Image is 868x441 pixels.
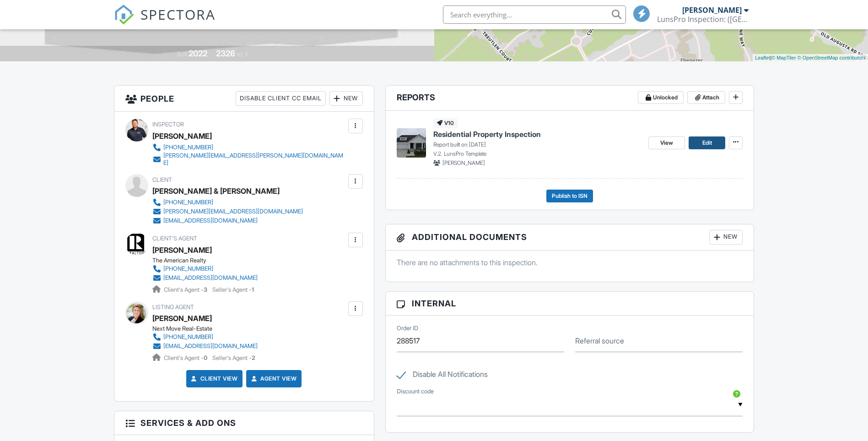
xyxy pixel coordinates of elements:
strong: 0 [204,354,207,361]
span: Seller's Agent - [212,286,254,293]
span: Listing Agent [152,304,194,310]
a: Leaflet [755,55,770,60]
a: © MapTiler [771,55,796,60]
span: Client's Agent [152,235,197,242]
a: SPECTORA [114,12,216,32]
input: Search everything... [443,5,626,24]
span: Client's Agent - [164,286,209,293]
a: [PHONE_NUMBER] [152,264,258,273]
span: Seller's Agent - [212,354,255,361]
span: sq. ft. [237,51,249,58]
strong: 1 [252,286,254,293]
div: [PERSON_NAME] [152,243,212,257]
div: 2022 [189,49,207,58]
a: [EMAIL_ADDRESS][DOMAIN_NAME] [152,342,258,351]
div: [EMAIL_ADDRESS][DOMAIN_NAME] [163,217,258,224]
h3: People [114,86,374,112]
div: New [329,91,363,106]
h3: Services & Add ons [114,411,374,435]
div: Next Move Real-Estate [152,325,265,332]
label: Discount code [397,387,434,396]
a: [EMAIL_ADDRESS][DOMAIN_NAME] [152,273,258,283]
a: © OpenStreetMap contributors [798,55,866,60]
label: Order ID [397,324,418,332]
label: Disable All Notifications [397,370,488,381]
div: LunsPro Inspection: (Atlanta) [657,15,749,24]
span: Client's Agent - [164,354,209,361]
div: 2326 [216,49,235,58]
div: [PHONE_NUMBER] [163,333,213,341]
div: Disable Client CC Email [236,91,326,106]
span: Client [152,176,172,183]
a: [PHONE_NUMBER] [152,198,303,207]
div: [EMAIL_ADDRESS][DOMAIN_NAME] [163,274,258,282]
img: The Best Home Inspection Software - Spectora [114,5,134,25]
a: [PERSON_NAME][EMAIL_ADDRESS][DOMAIN_NAME] [152,207,303,216]
div: [PERSON_NAME] [152,129,212,143]
div: [PERSON_NAME] [152,311,212,325]
div: [PHONE_NUMBER] [163,199,213,206]
div: [PERSON_NAME][EMAIL_ADDRESS][DOMAIN_NAME] [163,208,303,215]
strong: 2 [252,354,255,361]
div: | [753,54,868,62]
div: [PHONE_NUMBER] [163,265,213,272]
span: Inspector [152,121,184,128]
a: Agent View [249,374,297,383]
h3: Additional Documents [386,224,754,250]
div: [PERSON_NAME] [682,5,742,15]
div: The American Realty [152,257,265,264]
div: [EMAIL_ADDRESS][DOMAIN_NAME] [163,343,258,350]
a: Client View [189,374,238,383]
div: [PERSON_NAME] & [PERSON_NAME] [152,184,280,198]
div: [PERSON_NAME][EMAIL_ADDRESS][PERSON_NAME][DOMAIN_NAME] [163,152,346,167]
span: Built [177,51,187,58]
div: [PHONE_NUMBER] [163,144,213,151]
p: There are no attachments to this inspection. [397,257,743,267]
span: SPECTORA [140,5,216,24]
a: [EMAIL_ADDRESS][DOMAIN_NAME] [152,216,303,225]
label: Referral source [575,336,624,346]
div: New [709,230,743,245]
a: [PERSON_NAME][EMAIL_ADDRESS][PERSON_NAME][DOMAIN_NAME] [152,152,346,167]
a: [PHONE_NUMBER] [152,143,346,152]
a: [PHONE_NUMBER] [152,332,258,342]
h3: Internal [386,292,754,316]
strong: 3 [204,286,207,293]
